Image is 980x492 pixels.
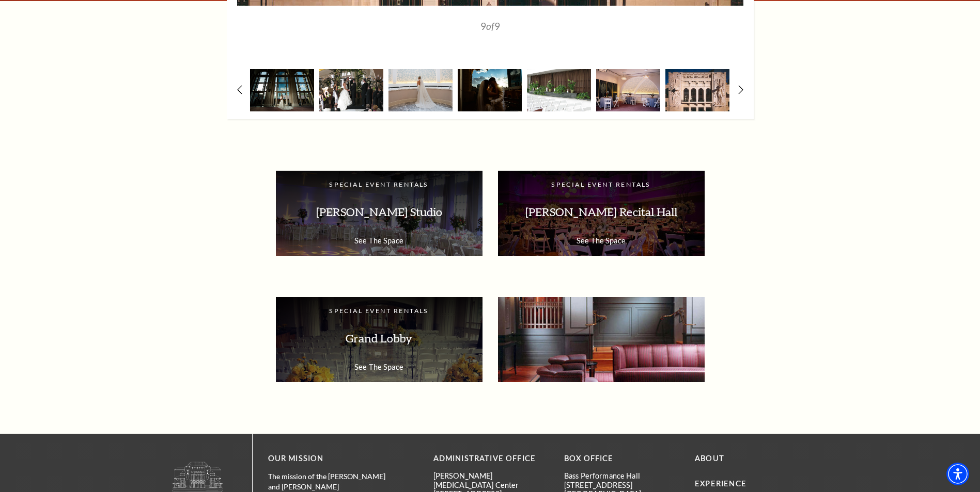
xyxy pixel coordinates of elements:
[268,452,397,465] p: OUR MISSION
[286,307,472,315] p: Special Event Rentals
[250,69,314,111] img: A bride in a flowing white gown stands elegantly indoors, framed by large windows showcasing a ci...
[458,69,522,111] img: A couple embraces in silhouette against a sunset, with city buildings in the background and drama...
[508,196,694,228] p: [PERSON_NAME] Recital Hall
[286,181,472,189] p: Special Event Rentals
[564,471,679,480] p: Bass Performance Hall
[291,21,689,31] p: 9 9
[286,236,472,245] p: See The Space
[596,69,660,111] img: A stylish event space featuring round tables with gray tablecloths, white chairs, and floral cent...
[498,171,705,256] a: Special Event Rentals [PERSON_NAME] Recital Hall See The Space
[695,479,746,488] a: Experience
[388,69,453,111] img: A bride in a sleek white gown stands with her back to the camera, showcasing a long veil against ...
[319,69,383,111] img: A wedding ceremony taking place indoors, featuring a bride and groom at the altar surrounded by f...
[527,69,591,111] img: A decorated space with a brown curtain backdrop, featuring potted plants and candles on a stone l...
[564,452,679,465] p: BOX OFFICE
[508,236,694,245] p: See The Space
[433,471,549,489] p: [PERSON_NAME][MEDICAL_DATA] Center
[286,322,472,355] p: Grand Lobby
[564,481,679,489] p: [STREET_ADDRESS]
[286,363,472,371] p: See The Space
[695,454,724,463] a: About
[508,181,694,189] p: Special Event Rentals
[286,196,472,228] p: [PERSON_NAME] Studio
[946,463,969,485] div: Accessibility Menu
[665,69,729,111] img: The image shows the facade of a performance hall featuring large, ornate sculptures of figures wi...
[276,297,483,382] a: Special Event Rentals Grand Lobby See The Space
[433,452,549,465] p: Administrative Office
[276,171,483,256] a: Special Event Rentals [PERSON_NAME] Studio See The Space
